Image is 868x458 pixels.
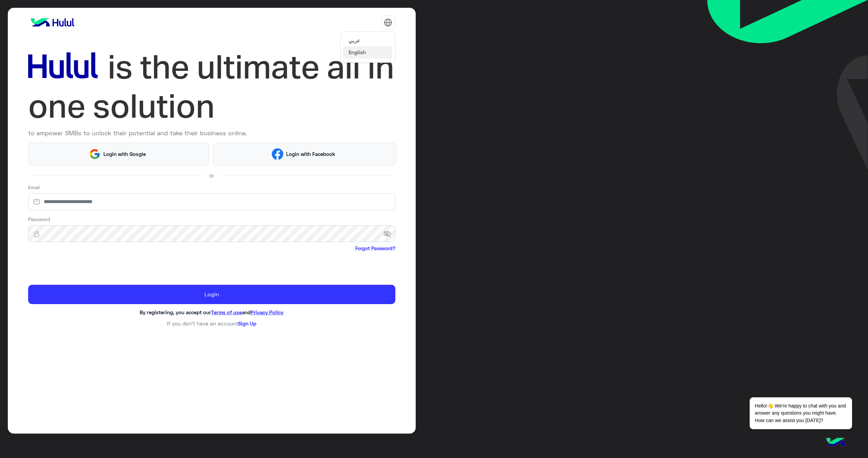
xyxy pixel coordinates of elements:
img: logo [28,16,77,29]
span: Hello!👋 We're happy to chat with you and answer any questions you might have. How can we assist y... [750,397,852,429]
img: Google [89,148,101,160]
span: Login with Google [101,150,148,158]
img: hululLoginTitle_EN.svg [28,47,395,126]
span: By registering, you accept our [140,309,211,315]
img: tab [384,18,392,27]
button: Login with Facebook [213,143,397,165]
img: hulul-logo.png [824,431,848,455]
img: lock [28,231,45,237]
a: Sign Up [238,320,256,326]
span: عربي [349,37,360,43]
p: to empower SMBs to unlock their potential and take their business online. [28,128,395,138]
iframe: reCAPTCHA [28,253,131,280]
img: email [28,198,45,205]
label: Password [28,216,50,223]
button: عربي [343,34,392,46]
a: Forgot Password? [355,245,395,252]
span: Or [209,172,214,179]
span: and [242,309,251,315]
span: visibility_off [383,228,395,240]
label: Email [28,184,40,191]
a: Terms of use [211,309,242,315]
button: Login with Google [28,143,209,165]
button: Login [28,285,395,304]
a: Privacy Policy [251,309,283,315]
img: Facebook [272,148,283,160]
h6: If you don’t have an account [28,320,395,326]
button: English [343,46,392,59]
span: Login with Facebook [283,150,338,158]
span: English [349,49,366,55]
